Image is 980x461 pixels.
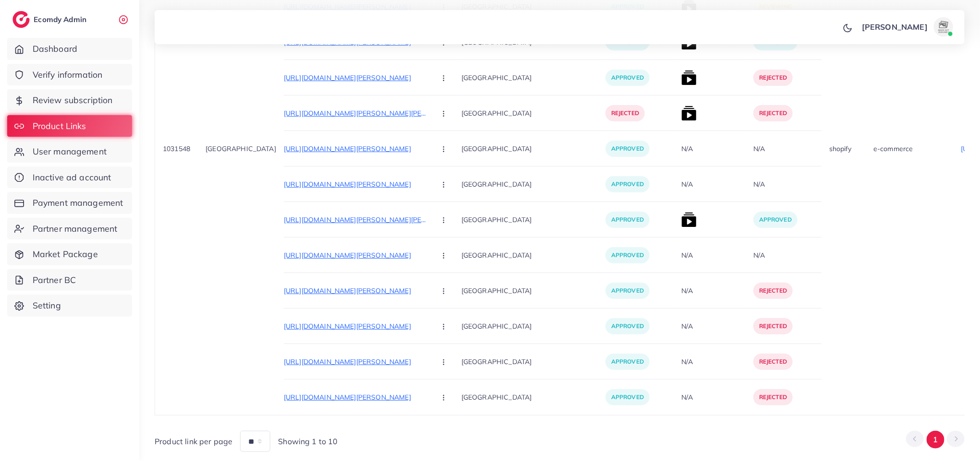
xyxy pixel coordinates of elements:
[155,436,232,447] span: Product link per page
[33,274,76,286] span: Partner BC
[873,144,913,153] span: e-commerce
[681,392,693,402] div: N/A
[681,321,693,331] div: N/A
[284,285,428,296] p: [URL][DOMAIN_NAME][PERSON_NAME]
[284,320,428,332] p: [URL][DOMAIN_NAME][PERSON_NAME]
[605,389,650,405] p: approved
[33,299,61,312] span: Setting
[753,283,793,299] p: rejected
[605,318,650,334] p: approved
[284,249,428,261] p: [URL][DOMAIN_NAME][PERSON_NAME]
[7,295,132,317] a: Setting
[33,223,118,235] span: Partner management
[284,107,428,119] p: [URL][DOMAIN_NAME][PERSON_NAME][PERSON_NAME]
[857,17,957,36] a: [PERSON_NAME]avatar
[461,244,605,266] p: [GEOGRAPHIC_DATA]
[284,143,428,154] p: [URL][DOMAIN_NAME][PERSON_NAME]
[33,197,123,209] span: Payment management
[284,72,428,83] p: [URL][DOMAIN_NAME][PERSON_NAME]
[7,166,132,189] a: Inactive ad account
[461,387,605,408] p: [GEOGRAPHIC_DATA]
[7,115,132,137] a: Product Links
[7,218,132,240] a: Partner management
[206,143,276,154] p: [GEOGRAPHIC_DATA]
[753,144,765,154] div: N/A
[461,209,605,230] p: [GEOGRAPHIC_DATA]
[461,351,605,372] p: [GEOGRAPHIC_DATA]
[681,106,697,121] img: list product video
[862,21,928,33] p: [PERSON_NAME]
[753,212,798,228] p: approved
[605,141,650,157] p: approved
[461,67,605,88] p: [GEOGRAPHIC_DATA]
[12,11,30,28] img: logo
[284,356,428,367] p: [URL][DOMAIN_NAME][PERSON_NAME]
[461,315,605,337] p: [GEOGRAPHIC_DATA]
[934,17,953,36] img: avatar
[461,102,605,124] p: [GEOGRAPHIC_DATA]
[7,89,132,111] a: Review subscription
[33,171,111,184] span: Inactive ad account
[753,389,793,405] p: rejected
[461,138,605,159] p: [GEOGRAPHIC_DATA]
[605,70,650,86] p: approved
[461,280,605,301] p: [GEOGRAPHIC_DATA]
[605,283,650,299] p: approved
[33,248,98,260] span: Market Package
[681,144,693,154] div: N/A
[681,70,697,85] img: list product video
[753,250,765,260] div: N/A
[753,179,765,189] div: N/A
[284,178,428,190] p: [URL][DOMAIN_NAME][PERSON_NAME]
[284,391,428,403] p: [URL][DOMAIN_NAME][PERSON_NAME]
[605,105,645,121] p: rejected
[7,38,132,60] a: Dashboard
[753,105,793,121] p: rejected
[33,43,77,55] span: Dashboard
[753,70,793,86] p: rejected
[163,144,190,153] span: 1031548
[681,286,693,296] div: N/A
[605,176,650,192] p: approved
[829,144,852,153] span: shopify
[34,15,89,24] h2: Ecomdy Admin
[927,431,944,449] button: Go to page 1
[906,431,965,449] ul: Pagination
[753,354,793,370] p: rejected
[605,247,650,263] p: approved
[33,145,107,158] span: User management
[681,357,693,366] div: N/A
[278,436,338,447] span: Showing 1 to 10
[605,212,650,228] p: approved
[7,64,132,86] a: Verify information
[753,318,793,334] p: rejected
[284,214,428,225] p: [URL][DOMAIN_NAME][PERSON_NAME][PERSON_NAME]
[7,192,132,214] a: Payment management
[33,94,113,106] span: Review subscription
[33,69,103,81] span: Verify information
[12,11,89,28] a: logoEcomdy Admin
[681,179,693,189] div: N/A
[681,250,693,260] div: N/A
[7,141,132,163] a: User management
[7,243,132,265] a: Market Package
[461,173,605,195] p: [GEOGRAPHIC_DATA]
[7,269,132,291] a: Partner BC
[33,120,86,132] span: Product Links
[681,212,697,227] img: list product video
[605,354,650,370] p: approved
